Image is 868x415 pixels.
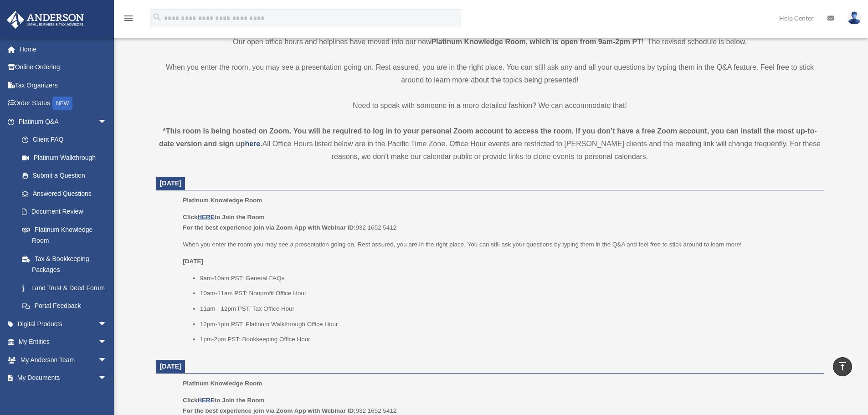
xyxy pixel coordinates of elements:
span: arrow_drop_down [98,113,116,131]
a: Digital Productsarrow_drop_down [6,315,121,333]
span: Platinum Knowledge Room [183,380,262,387]
a: HERE [197,397,214,404]
a: Land Trust & Deed Forum [13,279,121,297]
a: HERE [197,214,214,220]
span: Platinum Knowledge Room [183,197,262,204]
div: All Office Hours listed below are in the Pacific Time Zone. Office Hour events are restricted to ... [156,125,824,163]
p: Need to speak with someone in a more detailed fashion? We can accommodate that! [156,99,824,112]
a: Tax Organizers [6,76,121,94]
a: vertical_align_top [833,357,852,376]
p: When you enter the room, you may see a presentation going on. Rest assured, you are in the right ... [156,61,824,87]
a: Platinum Q&Aarrow_drop_down [6,113,121,131]
li: 11am - 12pm PST: Tax Office Hour [200,303,817,314]
li: 12pm-1pm PST: Platinum Walkthrough Office Hour [200,319,817,330]
div: NEW [52,97,72,110]
i: vertical_align_top [837,361,848,372]
b: Click to Join the Room [183,214,264,220]
a: Client FAQ [13,131,121,149]
span: arrow_drop_down [98,315,116,333]
a: Answered Questions [13,184,121,203]
span: arrow_drop_down [98,333,116,352]
p: When you enter the room you may see a presentation going on. Rest assured, you are in the right p... [183,239,817,250]
b: For the best experience join via Zoom App with Webinar ID: [183,407,355,414]
p: Our open office hours and helplines have moved into our new ! The revised schedule is below. [156,36,824,48]
span: arrow_drop_down [98,351,116,369]
a: Document Review [13,203,121,221]
i: search [152,12,162,22]
a: Submit a Question [13,167,121,185]
li: 1pm-2pm PST: Bookkeeping Office Hour [200,334,817,345]
a: Portal Feedback [13,297,121,315]
span: arrow_drop_down [98,369,116,388]
u: [DATE] [183,258,203,265]
span: [DATE] [160,179,182,187]
a: here [245,140,260,148]
a: menu [123,16,134,24]
span: [DATE] [160,363,182,370]
b: Click to Join the Room [183,397,264,404]
img: User Pic [847,11,861,25]
a: My Entitiesarrow_drop_down [6,333,121,351]
i: menu [123,13,134,24]
a: Tax & Bookkeeping Packages [13,250,121,279]
a: Online Ordering [6,58,121,77]
p: 932 1652 5412 [183,212,817,233]
a: Home [6,40,121,58]
strong: . [260,140,262,148]
a: Order StatusNEW [6,94,121,113]
b: For the best experience join via Zoom App with Webinar ID: [183,224,355,231]
a: Platinum Walkthrough [13,149,121,167]
li: 10am-11am PST: Nonprofit Office Hour [200,288,817,299]
li: 9am-10am PST: General FAQs [200,273,817,284]
strong: Platinum Knowledge Room, which is open from 9am-2pm PT [431,38,642,46]
strong: *This room is being hosted on Zoom. You will be required to log in to your personal Zoom account ... [159,127,817,148]
img: Anderson Advisors Platinum Portal [4,11,87,29]
a: My Documentsarrow_drop_down [6,369,121,387]
a: My Anderson Teamarrow_drop_down [6,351,121,369]
a: Platinum Knowledge Room [13,220,116,250]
